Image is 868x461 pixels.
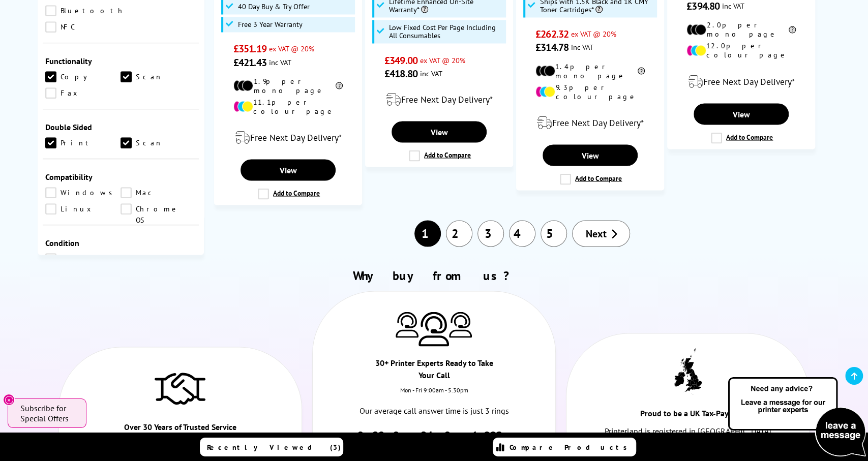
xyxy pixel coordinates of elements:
[45,172,197,182] div: Compatibility
[233,43,266,56] span: £351.19
[20,403,76,423] span: Subscribe for Special Offers
[392,121,486,143] a: View
[200,438,343,456] a: Recently Viewed (3)
[121,204,196,215] a: Chrome OS
[409,150,471,162] label: Add to Compare
[585,227,606,240] span: Next
[357,428,511,444] a: 0800 840 1992
[233,98,343,116] li: 11.1p per colour page
[238,21,303,29] span: Free 3 Year Warranty
[233,56,266,69] span: £421.43
[420,69,442,78] span: inc VAT
[535,41,568,54] span: £314.78
[45,6,125,17] a: Bluetooth
[389,24,504,40] span: Low Fixed Cost Per Page Including All Consumables
[121,188,196,199] a: Mac
[543,145,637,166] a: View
[238,3,310,11] span: 40 Day Buy & Try Offer
[269,44,314,54] span: ex VAT @ 20%
[384,67,417,80] span: £418.80
[694,104,788,125] a: View
[420,55,465,65] span: ex VAT @ 20%
[674,348,702,395] img: UK tax payer
[155,368,205,409] img: Trusted Service
[493,438,636,456] a: Compare Products
[121,72,196,83] a: Scan
[522,109,659,137] div: modal_delivery
[45,122,197,133] div: Double Sided
[722,2,744,11] span: inc VAT
[207,443,341,452] span: Recently Viewed (3)
[45,72,121,83] a: Copy
[686,21,796,39] li: 2.0p per mono page
[119,421,241,438] div: Over 30 Years of Trusted Service
[571,29,616,39] span: ex VAT @ 20%
[384,54,417,67] span: £349.00
[673,68,810,96] div: modal_delivery
[535,28,568,41] span: £262.32
[510,443,633,452] span: Compare Products
[233,77,343,95] li: 1.9p per mono page
[241,160,335,181] a: View
[45,22,121,33] a: NFC
[45,254,121,265] a: Box Opened
[477,221,504,247] a: 3
[726,376,868,459] img: Open Live Chat window
[371,85,507,114] div: modal_delivery
[373,357,495,386] div: 30+ Printer Experts Ready to Take Your Call
[313,386,555,404] div: Mon - Fri 9:00am - 5.30pm
[686,42,796,60] li: 12.0p per colour page
[220,124,356,152] div: modal_delivery
[349,404,519,418] p: Our average call answer time is just 3 rings
[121,138,196,149] a: Scan
[446,221,472,247] a: 2
[258,189,320,200] label: Add to Compare
[53,268,815,284] h2: Why buy from us?
[269,57,291,67] span: inc VAT
[711,133,773,144] label: Add to Compare
[3,394,15,406] button: Close
[45,88,121,99] a: Fax
[45,238,197,249] div: Condition
[571,43,593,52] span: inc VAT
[627,407,749,424] div: Proud to be a UK Tax-Payer
[45,138,121,149] a: Print
[45,204,121,215] a: Linux
[535,83,645,101] li: 9.3p per colour page
[449,312,472,338] img: Printer Experts
[535,62,645,80] li: 1.4p per mono page
[396,312,418,338] img: Printer Experts
[541,221,567,247] a: 5
[45,188,121,199] a: Windows
[560,174,622,185] label: Add to Compare
[45,56,197,67] div: Functionality
[509,221,535,247] a: 4
[418,312,449,347] img: Printer Experts
[572,221,630,247] a: Next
